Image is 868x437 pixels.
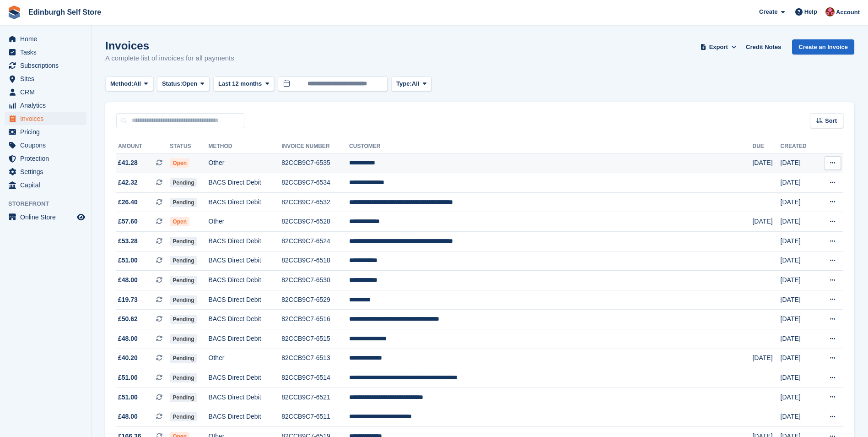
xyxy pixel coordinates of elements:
[170,393,197,402] span: Pending
[209,290,282,310] td: BACS Direct Debit
[781,388,817,407] td: [DATE]
[209,388,282,407] td: BACS Direct Debit
[170,139,208,154] th: Status
[281,192,349,212] td: 82CCB9C7-6532
[781,192,817,212] td: [DATE]
[20,165,75,178] span: Settings
[118,178,138,187] span: £42.32
[781,310,817,329] td: [DATE]
[804,7,817,16] span: Help
[110,79,134,88] span: Method:
[5,126,86,138] a: menu
[281,173,349,193] td: 82CCB9C7-6534
[281,212,349,232] td: 82CCB9C7-6528
[105,53,234,64] p: A complete list of invoices for all payments
[182,79,197,88] span: Open
[752,212,780,232] td: [DATE]
[349,139,752,154] th: Customer
[209,173,282,193] td: BACS Direct Debit
[781,232,817,251] td: [DATE]
[118,295,138,305] span: £19.73
[825,116,837,126] span: Sort
[781,271,817,290] td: [DATE]
[118,275,138,285] span: £48.00
[209,329,282,349] td: BACS Direct Debit
[209,192,282,212] td: BACS Direct Debit
[281,139,349,154] th: Invoice Number
[281,290,349,310] td: 82CCB9C7-6529
[781,290,817,310] td: [DATE]
[5,72,86,85] a: menu
[20,99,75,112] span: Analytics
[209,251,282,271] td: BACS Direct Debit
[209,232,282,251] td: BACS Direct Debit
[281,329,349,349] td: 82CCB9C7-6515
[20,33,75,45] span: Home
[752,349,780,368] td: [DATE]
[781,173,817,193] td: [DATE]
[170,354,197,363] span: Pending
[781,329,817,349] td: [DATE]
[5,139,86,152] a: menu
[281,388,349,407] td: 82CCB9C7-6521
[5,86,86,98] a: menu
[5,112,86,125] a: menu
[20,59,75,72] span: Subscriptions
[281,310,349,329] td: 82CCB9C7-6516
[836,8,860,17] span: Account
[118,353,138,363] span: £40.20
[281,153,349,173] td: 82CCB9C7-6535
[281,271,349,290] td: 82CCB9C7-6530
[170,237,197,246] span: Pending
[170,315,197,324] span: Pending
[209,271,282,290] td: BACS Direct Debit
[8,199,91,208] span: Storefront
[118,236,138,246] span: £53.28
[20,86,75,98] span: CRM
[5,46,86,59] a: menu
[170,412,197,421] span: Pending
[170,276,197,285] span: Pending
[20,126,75,138] span: Pricing
[781,251,817,271] td: [DATE]
[209,139,282,154] th: Method
[170,217,189,226] span: Open
[213,76,274,92] button: Last 12 months
[5,211,86,224] a: menu
[781,407,817,427] td: [DATE]
[170,178,197,187] span: Pending
[7,5,21,19] img: stora-icon-8386f47178a22dfd0bd8f6a31ec36ba5ce8667c1dd55bd0f319d3a0aa187defe.svg
[116,139,170,154] th: Amount
[209,368,282,388] td: BACS Direct Debit
[118,412,138,421] span: £48.00
[134,79,141,88] span: All
[698,39,739,55] button: Export
[5,33,86,45] a: menu
[281,368,349,388] td: 82CCB9C7-6514
[5,179,86,191] a: menu
[396,79,412,88] span: Type:
[781,212,817,232] td: [DATE]
[20,46,75,59] span: Tasks
[157,76,210,92] button: Status: Open
[709,43,728,52] span: Export
[118,393,138,402] span: £51.00
[5,59,86,72] a: menu
[825,7,835,16] img: Lucy Michalec
[5,165,86,178] a: menu
[118,334,138,344] span: £48.00
[170,158,189,168] span: Open
[118,256,138,265] span: £51.00
[170,373,197,382] span: Pending
[281,251,349,271] td: 82CCB9C7-6518
[20,72,75,85] span: Sites
[20,179,75,191] span: Capital
[742,39,785,55] a: Credit Notes
[20,211,75,224] span: Online Store
[281,407,349,427] td: 82CCB9C7-6511
[170,295,197,305] span: Pending
[281,349,349,368] td: 82CCB9C7-6513
[781,349,817,368] td: [DATE]
[118,373,138,382] span: £51.00
[25,5,105,20] a: Edinburgh Self Store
